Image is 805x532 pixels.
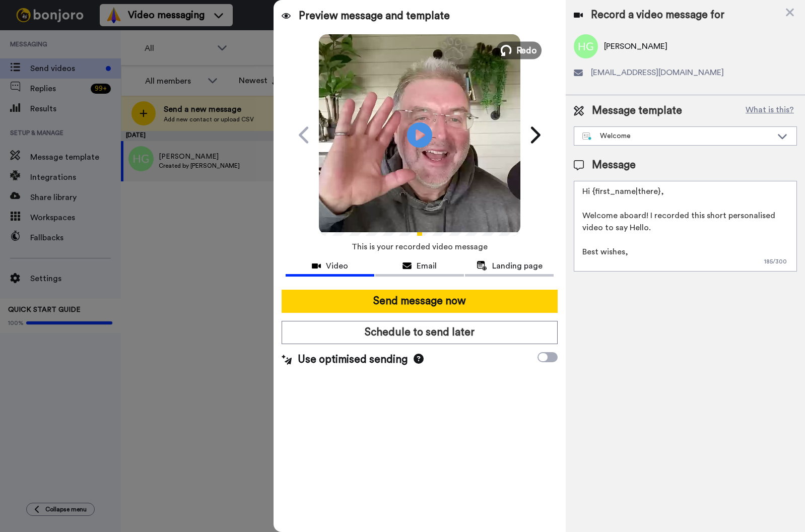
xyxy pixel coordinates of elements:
[743,103,797,118] button: What is this?
[582,132,592,141] img: nextgen-template.svg
[326,260,348,272] span: Video
[282,321,558,344] button: Schedule to send later
[298,352,408,367] span: Use optimised sending
[352,236,488,258] span: This is your recorded video message
[582,131,772,141] div: Welcome
[282,290,558,313] button: Send message now
[417,260,437,272] span: Email
[592,158,636,173] span: Message
[591,66,724,79] span: [EMAIL_ADDRESS][DOMAIN_NAME]
[492,260,543,272] span: Landing page
[574,181,797,272] textarea: Hi {first_name|there}, Welcome aboard! I recorded this short personalised video to say Hello. Bes...
[592,103,682,118] span: Message template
